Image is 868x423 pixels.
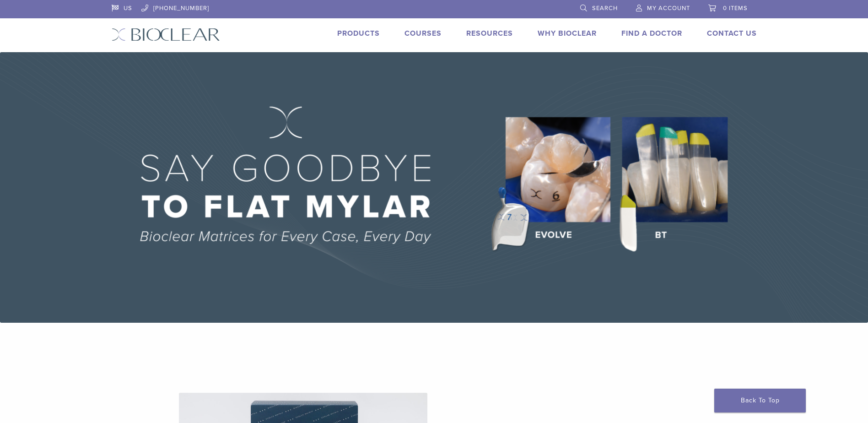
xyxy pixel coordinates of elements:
[337,29,380,38] a: Products
[707,29,757,38] a: Contact Us
[621,29,682,38] a: Find A Doctor
[466,29,513,38] a: Resources
[592,5,618,12] span: Search
[112,28,220,41] img: Bioclear
[538,29,597,38] a: Why Bioclear
[723,5,748,12] span: 0 items
[404,29,442,38] a: Courses
[714,389,806,412] a: Back To Top
[647,5,690,12] span: My Account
